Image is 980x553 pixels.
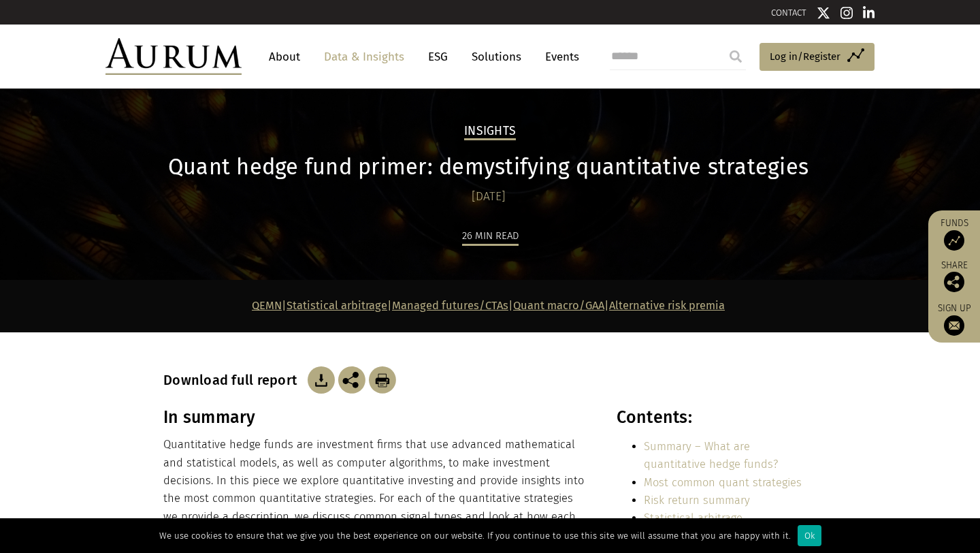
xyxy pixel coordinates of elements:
[465,44,528,69] a: Solutions
[798,525,821,546] div: Ok
[513,299,604,312] a: Quant macro/GAA
[317,44,411,69] a: Data & Insights
[770,48,840,65] span: Log in/Register
[935,302,973,336] a: Sign up
[308,366,335,394] img: Download Article
[262,44,307,69] a: About
[609,299,725,312] a: Alternative risk premia
[759,43,875,72] a: Log in/Register
[644,440,778,471] a: Summary – What are quantitative hedge funds?
[287,299,387,312] a: Statistical arbitrage
[421,44,455,69] a: ESG
[935,217,973,251] a: Funds
[817,6,830,20] img: Twitter icon
[462,227,519,246] div: 26 min read
[163,187,813,206] div: [DATE]
[252,299,282,312] a: QEMN
[644,476,802,489] a: Most common quant strategies
[105,38,242,75] img: Aurum
[163,154,813,180] h1: Quant hedge fund primer: demystifying quantitative strategies
[722,43,749,70] input: Submit
[338,366,365,394] img: Share this post
[840,6,853,20] img: Instagram icon
[644,511,742,524] a: Statistical arbitrage
[944,315,964,336] img: Sign up to our newsletter
[944,230,964,251] img: Access Funds
[944,272,964,292] img: Share this post
[464,124,516,140] h2: Insights
[392,299,508,312] a: Managed futures/CTAs
[863,6,875,20] img: Linkedin icon
[252,299,725,312] strong: | | | |
[617,407,813,428] h3: Contents:
[644,494,750,507] a: Risk return summary
[163,407,587,428] h3: In summary
[538,44,579,69] a: Events
[163,372,304,388] h3: Download full report
[369,366,396,394] img: Download Article
[935,261,973,292] div: Share
[771,7,806,18] a: CONTACT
